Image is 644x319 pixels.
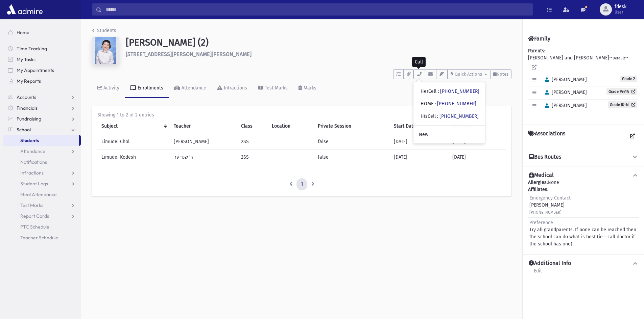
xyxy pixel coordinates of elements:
[529,219,637,247] div: Try all grandparents. If none can be reached then the school can do what is best (ie - call docto...
[222,85,247,91] div: Infractions
[92,79,125,98] a: Activity
[626,130,639,142] a: View all Associations
[237,150,268,165] td: 2SS
[20,235,58,241] span: Teacher Schedule
[3,54,81,65] a: My Tasks
[3,103,81,113] a: Financials
[528,260,639,267] button: Additional Info
[497,72,508,77] span: Notes
[92,37,119,64] img: 9qWef8=
[268,118,314,134] th: Location
[92,27,116,37] nav: breadcrumb
[528,130,565,142] h4: Associations
[533,267,542,279] a: Edit
[528,48,545,54] b: Parents:
[439,113,479,119] a: [PHONE_NUMBER]
[169,79,212,98] a: Attendance
[170,134,237,150] td: [PERSON_NAME]
[102,85,119,91] div: Activity
[542,103,587,108] span: [PERSON_NAME]
[490,69,511,79] button: Notes
[17,56,35,62] span: My Tasks
[126,37,511,48] h1: [PERSON_NAME] (2)
[102,3,533,16] input: Search
[608,101,637,108] a: Grade JK-N
[529,172,554,179] h4: Medical
[435,101,436,107] span: :
[17,29,29,35] span: Home
[5,3,44,16] img: AdmirePro
[3,135,79,146] a: Students
[3,146,81,157] a: Attendance
[421,113,479,120] div: HisCell
[20,224,49,230] span: PTC Schedule
[97,118,170,134] th: Subject
[314,118,390,134] th: Private Session
[3,113,81,124] a: Fundraising
[3,221,81,232] a: PTC Schedule
[455,72,482,77] span: Quick Actions
[237,118,268,134] th: Class
[528,47,639,119] div: [PERSON_NAME] and [PERSON_NAME]
[528,187,548,192] b: Affiliates:
[17,78,41,84] span: My Reports
[413,128,485,141] a: New
[421,88,479,95] div: HerCell
[97,111,506,118] div: Showing 1 to 2 of 2 entries
[542,89,587,95] span: [PERSON_NAME]
[529,154,561,161] h4: Bus Routes
[20,137,39,143] span: Students
[3,189,81,200] a: Meal Attendance
[3,124,81,135] a: School
[314,134,390,150] td: false
[263,85,288,91] div: Test Marks
[3,211,81,221] a: Report Cards
[170,118,237,134] th: Teacher
[529,194,571,216] div: [PERSON_NAME]
[20,202,43,208] span: Test Marks
[3,178,81,189] a: Student Logs
[296,178,307,190] a: 1
[615,9,626,15] span: User
[3,27,81,38] a: Home
[17,105,38,111] span: Financials
[542,77,587,82] span: [PERSON_NAME]
[390,118,448,134] th: Start Date
[3,167,81,178] a: Infractions
[125,79,169,98] a: Enrollments
[528,35,550,42] h4: Family
[20,148,45,154] span: Attendance
[528,179,639,249] div: None
[17,46,47,52] span: Time Tracking
[97,134,170,150] td: Limudei Chol
[293,79,322,98] a: Marks
[17,67,54,73] span: My Appointments
[212,79,253,98] a: Infractions
[126,51,511,57] h6: [STREET_ADDRESS][PERSON_NAME][PERSON_NAME]
[17,127,31,133] span: School
[20,213,49,219] span: Report Cards
[237,134,268,150] td: 2SS
[3,76,81,86] a: My Reports
[529,210,562,215] small: [PHONE_NUMBER]
[170,150,237,165] td: ר' שטייער
[606,88,637,95] a: Grade Pre1A
[528,180,548,185] b: Allergies:
[20,191,57,197] span: Meal Attendance
[3,92,81,103] a: Accounts
[136,85,163,91] div: Enrollments
[302,85,316,91] div: Marks
[529,220,553,225] span: Preference
[20,159,47,165] span: Notifications
[529,260,571,267] h4: Additional Info
[97,150,170,165] td: Limudei Kodesh
[180,85,206,91] div: Attendance
[3,232,81,243] a: Teacher Schedule
[390,150,448,165] td: [DATE]
[437,113,438,119] span: :
[448,69,490,79] button: Quick Actions
[3,200,81,211] a: Test Marks
[390,134,448,150] td: [DATE]
[3,65,81,76] a: My Appointments
[437,101,476,107] a: [PHONE_NUMBER]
